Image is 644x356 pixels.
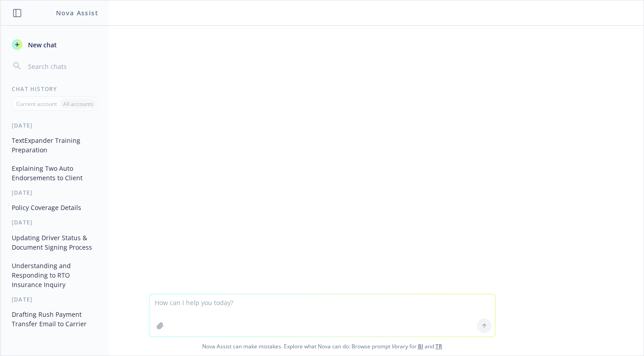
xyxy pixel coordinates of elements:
[1,296,109,303] div: [DATE]
[8,307,102,331] button: Drafting Rush Payment Transfer Email to Carrier
[8,258,102,292] button: Understanding and Responding to RTO Insurance Inquiry
[26,40,57,50] span: New chat
[8,161,102,185] button: Explaining Two Auto Endorsements to Client
[8,200,102,215] button: Policy Coverage Details
[56,8,98,18] h1: Nova Assist
[8,230,102,255] button: Updating Driver Status & Document Signing Process
[4,337,640,356] span: Nova Assist can make mistakes. Explore what Nova can do: Browse prompt library for and
[8,133,102,157] button: TextExpander Training Preparation
[1,189,109,196] div: [DATE]
[26,60,98,73] input: Search chats
[63,100,93,108] p: All accounts
[1,219,109,226] div: [DATE]
[8,37,102,53] button: New chat
[16,100,57,108] p: Current account
[1,85,109,93] div: Chat History
[436,342,442,350] a: TR
[418,342,423,350] a: BI
[1,122,109,129] div: [DATE]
